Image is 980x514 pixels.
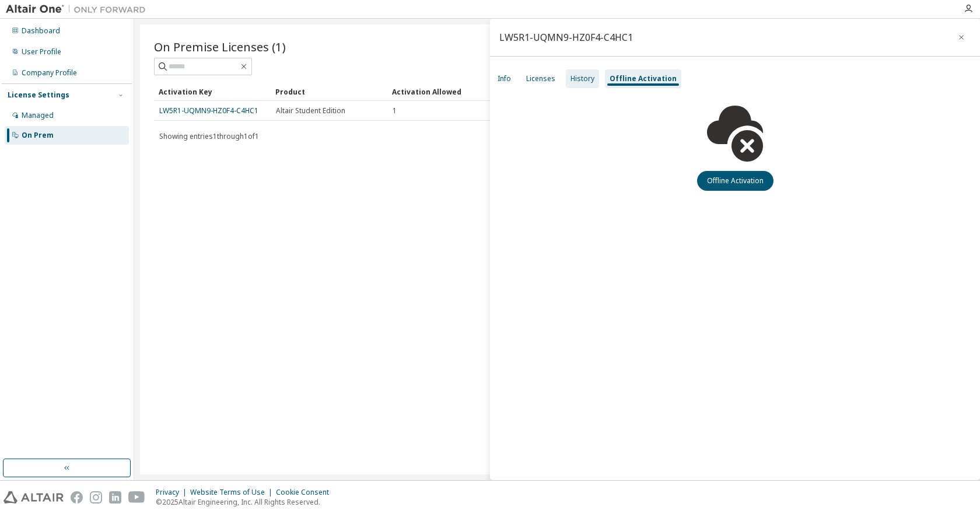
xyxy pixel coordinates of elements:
div: Activation Key [159,82,266,101]
div: Company Profile [22,68,77,78]
div: Website Terms of Use [190,488,276,497]
img: linkedin.svg [109,491,121,503]
button: Offline Activation [697,171,773,191]
img: youtube.svg [128,491,145,503]
img: Altair One [6,4,152,15]
div: Cookie Consent [276,488,336,497]
a: LW5R1-UQMN9-HZ0F4-C4HC1 [159,106,258,116]
img: instagram.svg [90,491,102,503]
span: On Premise Licenses (1) [154,39,286,55]
div: Privacy [156,488,190,497]
div: User Profile [22,47,61,57]
span: Showing entries 1 through 1 of 1 [159,131,259,141]
span: Altair Student Edition [276,106,345,116]
div: Dashboard [22,26,60,36]
div: LW5R1-UQMN9-HZ0F4-C4HC1 [499,33,633,42]
img: altair_logo.svg [3,491,64,503]
div: Managed [22,111,54,120]
div: Licenses [526,74,555,83]
div: License Settings [8,90,69,100]
div: On Prem [22,131,54,140]
div: Activation Allowed [392,82,499,101]
span: 1 [393,106,397,116]
div: History [570,74,594,83]
div: Offline Activation [610,74,677,83]
img: facebook.svg [71,491,83,503]
p: © 2025 Altair Engineering, Inc. All Rights Reserved. [156,497,336,507]
div: Info [498,74,511,83]
div: Product [275,82,383,101]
